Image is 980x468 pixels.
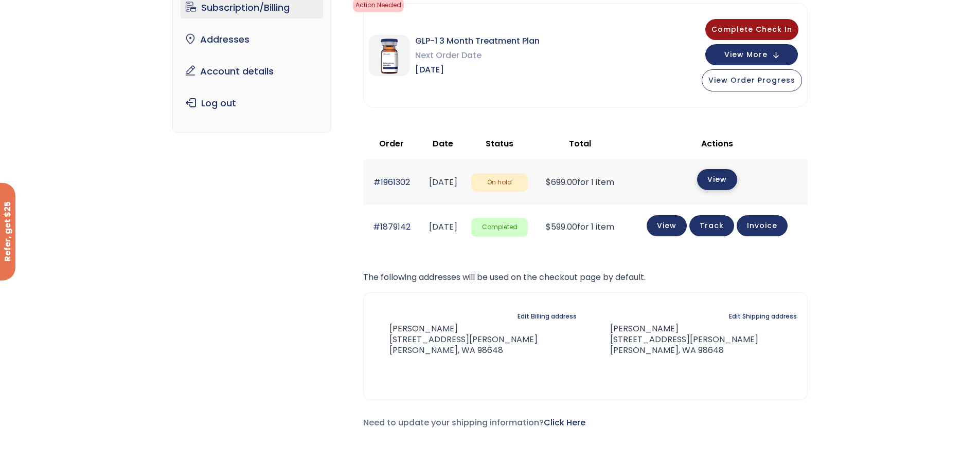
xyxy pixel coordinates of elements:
[711,24,792,34] span: Complete Check In
[708,75,795,85] span: View Order Progress
[415,48,540,63] span: Next Order Date
[594,324,758,355] address: [PERSON_NAME] [STREET_ADDRESS][PERSON_NAME] [PERSON_NAME], WA 98648
[486,138,513,149] span: Status
[181,92,323,114] a: Log out
[569,138,591,149] span: Total
[724,51,768,58] span: View More
[546,221,577,233] span: 599.00
[433,138,453,149] span: Date
[705,19,798,40] button: Complete Check In
[533,205,627,250] td: for 1 item
[689,215,734,236] a: Track
[729,309,797,324] a: Edit Shipping address
[546,221,551,233] span: $
[429,176,457,188] time: [DATE]
[737,215,788,236] a: Invoice
[701,138,733,149] span: Actions
[429,221,457,233] time: [DATE]
[518,309,577,324] a: Edit Billing address
[697,169,737,190] a: View
[363,417,585,428] span: Need to update your shipping information?
[544,417,585,428] a: Click Here
[546,176,577,188] span: 699.00
[374,324,538,355] address: [PERSON_NAME] [STREET_ADDRESS][PERSON_NAME] [PERSON_NAME], WA 98648
[471,218,528,237] span: Completed
[546,176,551,188] span: $
[373,176,410,188] a: #1961302
[533,160,627,204] td: for 1 item
[181,61,323,82] a: Account details
[415,34,540,48] span: GLP-1 3 Month Treatment Plan
[705,44,798,65] button: View More
[471,173,528,192] span: On hold
[181,29,323,50] a: Addresses
[363,270,808,285] p: The following addresses will be used on the checkout page by default.
[415,63,540,77] span: [DATE]
[373,221,411,233] a: #1879142
[647,215,687,236] a: View
[702,69,802,91] button: View Order Progress
[369,35,410,76] img: GLP-1 3 Month Treatment Plan
[379,138,404,149] span: Order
